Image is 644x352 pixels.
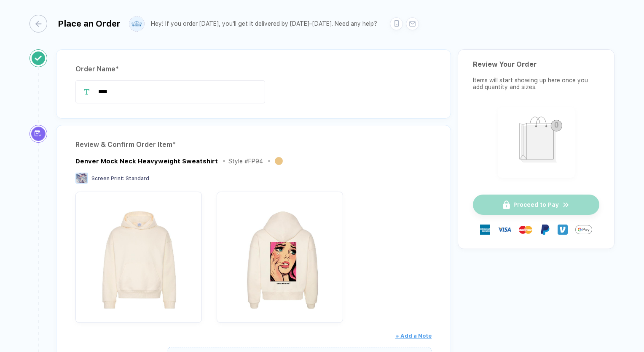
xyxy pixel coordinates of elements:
img: Screen Print [75,173,88,184]
span: + Add a Note [395,333,432,339]
img: Google Pay [575,221,592,238]
div: Style # FP94 [228,158,263,165]
img: visa [498,223,511,236]
img: 1758124205646itpsy_nt_back.png [221,196,339,314]
img: Venmo [558,225,568,235]
div: Place an Order [58,19,121,29]
img: Paypal [540,225,550,235]
span: Screen Print : [91,176,124,181]
img: shopping_bag.png [502,111,571,172]
img: master-card [519,223,532,236]
div: Order Name [75,62,432,76]
button: + Add a Note [395,329,432,343]
img: 1758124205646ysbbw_nt_front.png [80,196,198,314]
div: Review & Confirm Order Item [75,138,432,152]
div: Items will start showing up here once you add quantity and sizes. [473,77,599,90]
img: user profile [129,16,144,31]
span: Standard [126,176,149,181]
div: Hey! If you order [DATE], you'll get it delivered by [DATE]–[DATE]. Need any help? [151,20,377,27]
div: Denver Mock Neck Heavyweight Sweatshirt [75,157,218,165]
img: express [480,225,490,235]
div: Review Your Order [473,60,599,68]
